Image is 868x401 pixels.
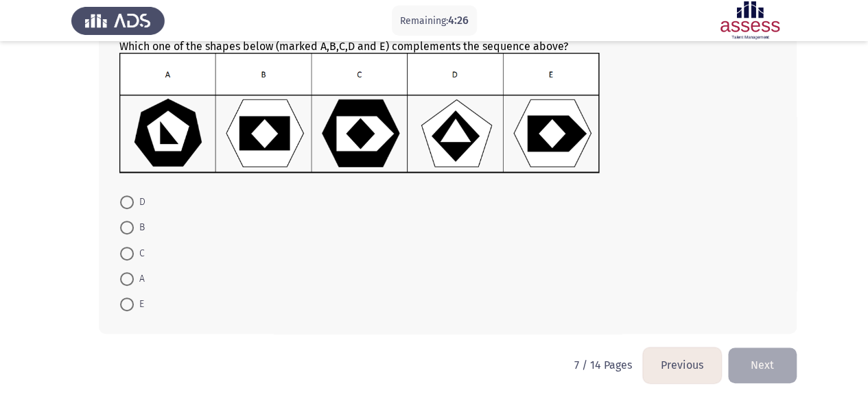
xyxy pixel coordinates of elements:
[134,296,144,313] span: E
[703,1,797,40] img: Assessment logo of ASSESS Focus 4 Module Assessment
[574,359,632,372] p: 7 / 14 Pages
[728,348,797,382] button: load next page
[71,1,165,40] img: Assess Talent Management logo
[448,14,469,27] span: 4:26
[400,12,469,29] p: Remaining:
[119,53,600,173] img: UkFYYV8xM0IucG5nMTY0MTIzMDgxOTg4Ng==.png
[134,194,145,210] span: D
[134,219,145,236] span: B
[134,271,145,287] span: A
[134,245,145,262] span: C
[643,348,721,382] button: load previous page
